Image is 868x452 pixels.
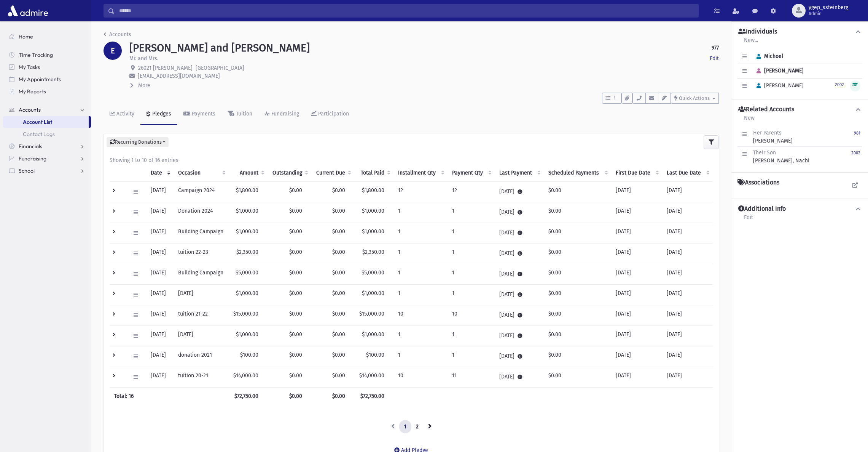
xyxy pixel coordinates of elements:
span: Account List [23,119,52,125]
td: $2,350.00 [229,243,268,264]
td: [DATE] [662,284,713,305]
th: Last Due Date: activate to sort column ascending [662,164,713,182]
a: Pledges [140,104,177,125]
th: Total: 16 [110,387,229,405]
span: $100.00 [366,352,384,358]
span: $0.00 [332,290,345,297]
td: $15,000.00 [229,305,268,325]
td: 1 [448,284,495,305]
a: Payments [177,104,221,125]
span: $15,000.00 [359,311,384,317]
td: [DATE] [495,264,544,284]
span: $0.00 [289,249,302,255]
a: My Appointments [3,73,91,85]
td: [DATE] [662,305,713,325]
span: $0.00 [332,269,345,276]
td: [DATE] [495,223,544,243]
td: 1 [393,243,448,264]
th: Total Paid: activate to sort column ascending [354,164,393,182]
td: [DATE] [611,181,662,202]
td: [DATE] [146,243,174,264]
th: Installment Qty: activate to sort column ascending [393,164,448,182]
td: $0.00 [544,243,611,264]
td: [DATE] [495,181,544,202]
td: 12 [393,181,448,202]
td: 1 [393,202,448,223]
td: tuition 21-22 [174,305,228,325]
div: [PERSON_NAME] [753,129,793,145]
span: $0.00 [332,249,345,255]
span: $0.00 [332,311,345,317]
td: [DATE] [495,305,544,325]
span: $0.00 [289,352,302,358]
strong: 977 [712,44,719,52]
a: Fundraising [258,104,305,125]
td: [DATE] [495,202,544,223]
h4: Associations [737,179,779,186]
h4: Additional Info [738,205,786,213]
span: $0.00 [332,331,345,338]
td: 1 [393,325,448,346]
button: More [129,82,151,90]
td: 1 [448,202,495,223]
td: [DATE] [495,325,544,346]
span: $1,800.00 [362,187,384,194]
div: Pledges [151,111,171,117]
span: $5,000.00 [362,269,384,276]
td: [DATE] [662,264,713,284]
span: $2,350.00 [362,249,384,255]
a: 1 [399,420,411,434]
a: Accounts [104,31,131,38]
span: $0.00 [289,187,302,194]
th: Payment Qty: activate to sort column ascending [448,164,495,182]
th: Outstanding: activate to sort column ascending [268,164,311,182]
td: 1 [448,264,495,284]
span: [PERSON_NAME] [753,67,804,74]
h1: [PERSON_NAME] and [PERSON_NAME] [129,42,310,54]
td: [DATE] [662,202,713,223]
td: 1 [393,346,448,367]
button: Individuals [737,28,862,36]
td: $0.00 [544,181,611,202]
td: 1 [393,284,448,305]
span: Contact Logs [23,131,55,138]
span: $0.00 [289,228,302,235]
p: Mr. and Mrs. [129,54,158,63]
td: [DATE] [174,325,228,346]
td: donation 2021 [174,346,228,367]
a: Edit [744,213,753,227]
td: $1,000.00 [229,284,268,305]
span: [EMAIL_ADDRESS][DOMAIN_NAME] [138,73,220,79]
small: 2002 [851,151,860,155]
span: $0.00 [289,311,302,317]
td: $0.00 [544,367,611,387]
span: My Reports [19,88,46,95]
div: Participation [317,111,349,117]
span: $0.00 [289,331,302,338]
td: Donation 2024 [174,202,228,223]
td: [DATE] [146,181,174,202]
img: AdmirePro [6,3,50,18]
span: $0.00 [332,352,345,358]
small: 981 [854,131,860,136]
span: $0.00 [332,228,345,235]
td: $1,000.00 [229,202,268,223]
div: E [104,42,122,60]
td: $1,000.00 [229,223,268,243]
a: Tuition [221,104,258,125]
td: $0.00 [544,202,611,223]
span: [GEOGRAPHIC_DATA] [196,65,244,71]
span: $0.00 [332,187,345,194]
td: [DATE] [662,325,713,346]
td: $0.00 [544,284,611,305]
a: New... [744,36,758,50]
span: More [138,82,150,89]
a: 2 [411,420,424,434]
td: [DATE] [611,346,662,367]
td: 1 [393,264,448,284]
td: tuition 20-21 [174,367,228,387]
td: 1 [448,223,495,243]
td: $100.00 [229,346,268,367]
th: Scheduled Payments: activate to sort column ascending [544,164,611,182]
td: [DATE] [611,305,662,325]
